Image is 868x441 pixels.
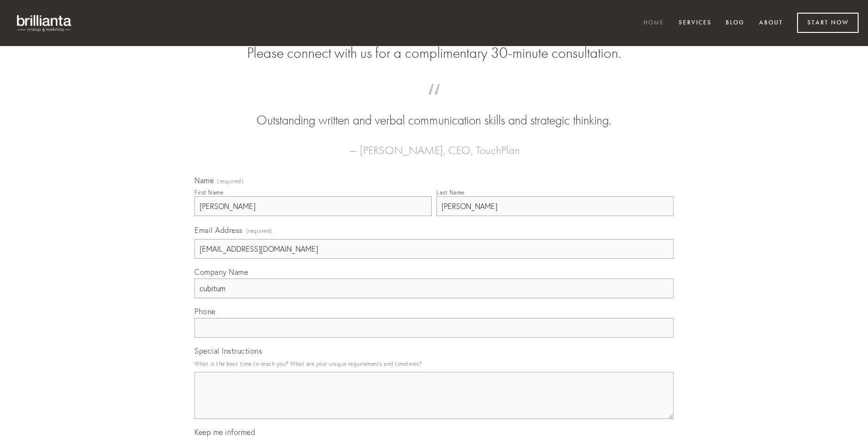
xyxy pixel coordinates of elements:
[194,225,243,235] span: Email Address
[753,15,789,31] a: About
[217,178,243,184] span: (required)
[246,224,272,237] span: (required)
[9,9,80,37] img: brillianta - research, strategy, marketing
[673,15,718,31] a: Services
[194,176,214,185] span: Name
[797,13,859,33] a: Start Now
[209,130,659,160] figcaption: — [PERSON_NAME], CEO, TouchPlan
[194,427,255,437] span: Keep me informed
[194,307,216,316] span: Phone
[194,189,223,196] div: First Name
[209,93,659,111] span: “
[720,15,751,31] a: Blog
[209,93,659,130] blockquote: Outstanding written and verbal communication skills and strategic thinking.
[436,189,465,196] div: Last Name
[637,15,670,31] a: Home
[194,357,674,370] p: What is the best time to reach you? What are your unique requirements and timelines?
[194,44,674,62] h2: Please connect with us for a complimentary 30-minute consultation.
[194,346,262,356] span: Special Instructions
[194,267,248,277] span: Company Name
